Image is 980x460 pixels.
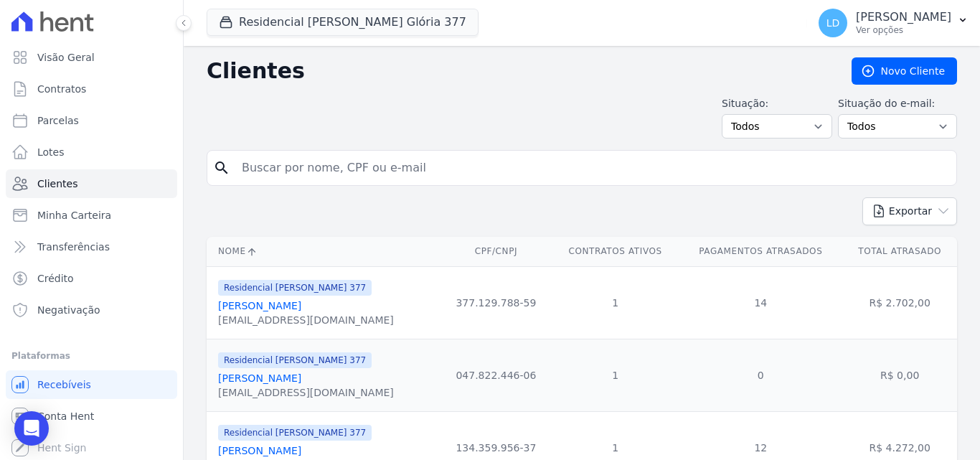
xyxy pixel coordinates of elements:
[6,296,177,324] a: Negativação
[838,96,957,111] label: Situação do e-mail:
[213,159,230,177] i: search
[218,352,372,368] span: Residencial [PERSON_NAME] 377
[552,339,679,411] td: 1
[679,266,842,339] td: 14
[233,154,951,182] input: Buscar por nome, CPF ou e-mail
[6,75,177,103] a: Contratos
[11,347,171,365] div: Plataformas
[856,24,951,36] p: Ver opções
[440,266,552,339] td: 377.129.788-59
[37,303,100,317] span: Negativação
[218,313,394,327] div: [EMAIL_ADDRESS][DOMAIN_NAME]
[218,372,301,384] a: [PERSON_NAME]
[37,409,94,423] span: Conta Hent
[6,138,177,166] a: Lotes
[722,96,832,111] label: Situação:
[37,50,95,65] span: Visão Geral
[552,266,679,339] td: 1
[862,197,957,225] button: Exportar
[6,402,177,431] a: Conta Hent
[6,264,177,293] a: Crédito
[37,240,110,254] span: Transferências
[218,385,394,400] div: [EMAIL_ADDRESS][DOMAIN_NAME]
[218,425,372,441] span: Residencial [PERSON_NAME] 377
[14,411,49,446] div: Open Intercom Messenger
[842,266,957,339] td: R$ 2.702,00
[218,280,372,296] span: Residencial [PERSON_NAME] 377
[679,237,842,266] th: Pagamentos Atrasados
[6,370,177,399] a: Recebíveis
[37,208,111,222] span: Minha Carteira
[37,271,74,286] span: Crédito
[856,10,951,24] p: [PERSON_NAME]
[37,113,79,128] span: Parcelas
[218,445,301,456] a: [PERSON_NAME]
[207,9,479,36] button: Residencial [PERSON_NAME] Glória 377
[440,339,552,411] td: 047.822.446-06
[826,18,840,28] span: LD
[807,3,980,43] button: LD [PERSON_NAME] Ver opções
[552,237,679,266] th: Contratos Ativos
[207,58,829,84] h2: Clientes
[6,233,177,261] a: Transferências
[6,43,177,72] a: Visão Geral
[842,237,957,266] th: Total Atrasado
[218,300,301,311] a: [PERSON_NAME]
[440,237,552,266] th: CPF/CNPJ
[37,145,65,159] span: Lotes
[679,339,842,411] td: 0
[37,177,77,191] span: Clientes
[6,169,177,198] a: Clientes
[37,82,86,96] span: Contratos
[852,57,957,85] a: Novo Cliente
[6,106,177,135] a: Parcelas
[842,339,957,411] td: R$ 0,00
[6,201,177,230] a: Minha Carteira
[207,237,440,266] th: Nome
[37,377,91,392] span: Recebíveis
